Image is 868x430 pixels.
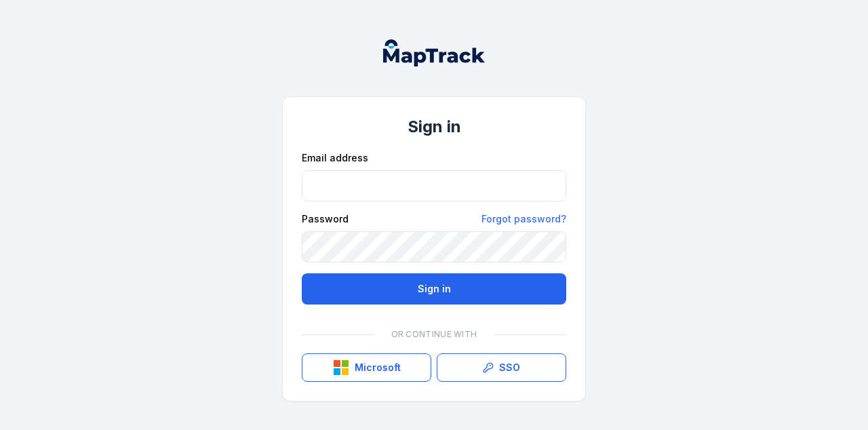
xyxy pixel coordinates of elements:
nav: Global [361,39,507,66]
label: Email address [302,151,368,165]
label: Password [302,212,349,226]
h1: Sign in [302,116,566,138]
button: Sign in [302,273,566,305]
a: Forgot password? [481,212,566,226]
a: SSO [437,353,566,382]
button: Microsoft [302,353,431,382]
div: Or continue with [302,321,566,348]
